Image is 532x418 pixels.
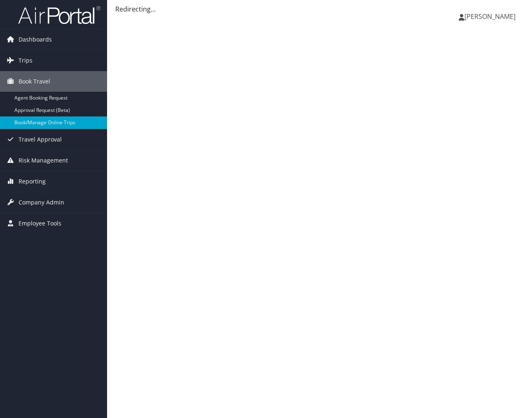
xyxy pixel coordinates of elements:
[19,213,61,234] span: Employee Tools
[19,50,33,71] span: Trips
[19,171,46,192] span: Reporting
[19,71,50,92] span: Book Travel
[464,12,516,21] span: [PERSON_NAME]
[19,129,62,150] span: Travel Approval
[18,5,100,25] img: airportal-logo.png
[115,4,524,14] div: Redirecting...
[459,4,524,29] a: [PERSON_NAME]
[19,192,64,213] span: Company Admin
[19,150,68,171] span: Risk Management
[19,29,52,50] span: Dashboards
